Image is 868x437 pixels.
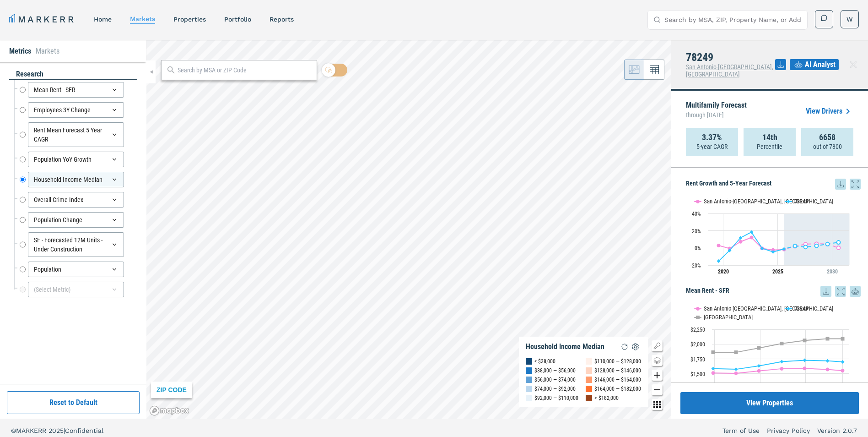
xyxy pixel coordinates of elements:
path: Wednesday, 14 Dec, 16:00, 1,584.29. San Antonio-New Braunfels, TX. [780,367,784,371]
div: Household Income Median [28,172,124,187]
a: home [94,16,112,23]
div: Population YoY Growth [28,152,124,167]
div: $38,000 — $56,000 [534,366,576,375]
g: 78249, line 4 of 4 with 5 data points. [793,240,841,249]
text: San Antonio-[GEOGRAPHIC_DATA], [GEOGRAPHIC_DATA] [704,305,833,312]
strong: 3.37% [702,133,722,142]
path: Thursday, 14 Dec, 16:00, 2,062.11. USA. [803,339,807,342]
div: $110,000 — $128,000 [594,357,641,366]
path: Monday, 14 Dec, 16:00, 1,861.53. USA. [734,350,738,354]
h5: Mean Rent - SFR [686,286,861,297]
a: reports [270,16,294,23]
a: Term of Use [722,426,760,435]
path: Saturday, 29 Jul, 17:00, -0.48. 78249. [760,246,764,250]
div: Rent Growth and 5-Year Forecast. Highcharts interactive chart. [686,190,861,281]
text: $1,500 [690,371,705,377]
li: Markets [36,46,59,57]
svg: Interactive chart [686,297,854,411]
div: $146,000 — $164,000 [594,375,641,384]
div: Rent Mean Forecast 5 Year CAGR [28,122,124,147]
button: Show/Hide Legend Map Button [652,340,663,351]
text: [GEOGRAPHIC_DATA] [704,314,753,321]
div: > $182,000 [594,393,619,403]
text: -20% [690,262,701,269]
button: Change style map button [652,355,663,366]
a: properties [173,16,206,23]
button: AI Analyst [790,59,839,70]
a: MARKERR [9,13,75,26]
button: W [841,10,859,28]
strong: 14th [762,133,777,142]
span: MARKERR [16,427,49,434]
path: Wednesday, 14 Dec, 16:00, 1,703.11. 78249. [780,360,784,363]
text: $2,000 [690,341,705,348]
a: Version 2.0.7 [817,426,857,435]
path: Saturday, 14 Dec, 16:00, 2,091.37. USA. [826,337,830,340]
path: Tuesday, 14 Dec, 16:00, 1,934.85. USA. [757,346,761,350]
div: Employees 3Y Change [28,102,124,118]
input: Search by MSA or ZIP Code [178,66,312,75]
span: through [DATE] [686,109,747,121]
div: $92,000 — $110,000 [534,393,578,403]
div: < $38,000 [534,357,555,366]
a: View Drivers [806,106,853,117]
path: Tuesday, 14 Dec, 16:00, 1,631.01. 78249. [757,364,761,368]
strong: 6658 [819,133,836,142]
path: Monday, 29 Jul, 17:00, 2.87. San Antonio-New Braunfels, TX. [717,244,721,247]
div: Mean Rent - SFR. Highcharts interactive chart. [686,297,861,411]
div: Mean Rent - SFR [28,82,124,98]
span: 2025 | [49,427,65,434]
path: Saturday, 14 Dec, 16:00, 1,511.17. San Antonio-New Braunfels, TX. [712,371,715,375]
span: W [846,15,853,24]
button: View Properties [680,392,859,414]
canvas: Map [146,40,671,419]
tspan: 2030 [827,268,838,275]
tspan: 2020 [718,268,729,275]
text: 78249 [794,305,808,312]
path: Sunday, 29 Jul, 17:00, 4.61. 78249. [826,242,830,246]
button: Other options map button [652,399,663,410]
h5: Rent Growth and 5-Year Forecast [686,179,861,190]
path: Thursday, 14 Aug, 17:00, 2,090.59. USA. [841,337,845,340]
div: ZIP CODE [151,382,192,398]
button: Zoom in map button [652,370,663,381]
text: 0% [695,245,701,251]
path: Saturday, 14 Dec, 16:00, 1,571.03. San Antonio-New Braunfels, TX. [826,367,830,371]
span: © [11,427,16,434]
path: Saturday, 14 Dec, 16:00, 1,862. USA. [712,350,715,354]
p: Percentile [757,142,782,151]
path: Saturday, 29 Jul, 17:00, 2.5. 78249. [815,244,819,247]
path: Thursday, 14 Dec, 16:00, 1,589.03. San Antonio-New Braunfels, TX. [803,366,807,370]
img: Reload Legend [619,341,630,352]
span: AI Analyst [805,59,836,70]
path: Thursday, 14 Aug, 17:00, 1,549.51. San Antonio-New Braunfels, TX. [841,369,845,372]
path: Friday, 29 Jul, 17:00, 18.36. 78249. [750,230,754,234]
path: Monday, 29 Jul, 17:00, 6.5. 78249. [837,240,841,244]
path: Thursday, 29 Jul, 17:00, 1.09. 78249. [804,245,808,249]
svg: Interactive chart [686,190,854,281]
path: Wednesday, 29 Jul, 17:00, -2.83. 78249. [728,248,732,252]
path: Monday, 14 Dec, 16:00, 1,505.67. San Antonio-New Braunfels, TX. [734,371,738,375]
div: $74,000 — $92,000 [534,384,576,393]
path: Thursday, 29 Jul, 17:00, 11.76. 78249. [739,236,743,240]
a: Privacy Policy [767,426,810,435]
div: $128,000 — $146,000 [594,366,641,375]
a: Portfolio [224,16,251,23]
tspan: 2025 [772,268,783,275]
path: Thursday, 14 Dec, 16:00, 1,726.51. 78249. [803,358,807,362]
path: Monday, 29 Jul, 17:00, -15.26. 78249. [717,259,721,263]
div: Household Income Median [526,342,604,351]
text: $1,750 [690,356,705,363]
button: Zoom out map button [652,384,663,395]
path: Tuesday, 14 Dec, 16:00, 1,546.74. San Antonio-New Braunfels, TX. [757,369,761,373]
span: Confidential [65,427,103,434]
a: markets [130,15,155,22]
button: Show 78249 [785,198,809,205]
path: Monday, 29 Jul, 17:00, 0.15. San Antonio-New Braunfels, TX. [837,246,841,250]
path: Monday, 29 Jul, 17:00, -4.6. 78249. [771,250,775,254]
text: 20% [692,228,701,235]
div: Population [28,262,124,277]
div: SF - Forecasted 12M Units - Under Construction [28,232,124,257]
li: Metrics [9,46,31,57]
